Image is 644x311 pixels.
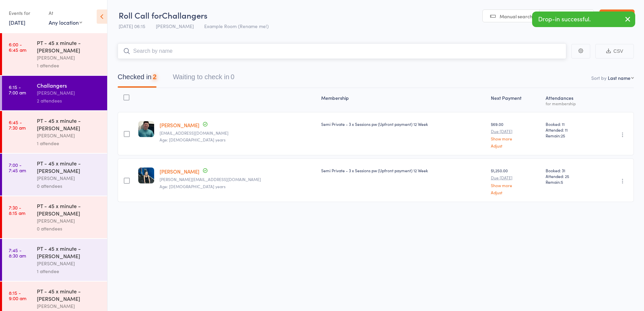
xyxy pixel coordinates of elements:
[173,70,234,88] button: Waiting to check in0
[162,9,208,21] span: Challangers
[37,182,101,190] div: 0 attendees
[532,12,635,27] div: Drop-in successful.
[37,260,101,267] div: [PERSON_NAME]
[318,91,488,109] div: Membership
[9,162,26,173] time: 7:00 - 7:45 am
[37,82,101,89] div: Challangers
[138,168,154,183] img: image1697437034.png
[37,245,101,260] div: PT - 45 x minute - [PERSON_NAME]
[546,133,594,138] span: Remain:
[119,23,145,29] span: [DATE] 06:15
[118,70,157,88] button: Checked in2
[37,174,101,182] div: [PERSON_NAME]
[160,137,225,142] span: Age: [DEMOGRAPHIC_DATA] years
[491,136,540,141] a: Show more
[37,217,101,225] div: [PERSON_NAME]
[2,196,107,238] a: 7:30 -8:15 amPT - 45 x minute - [PERSON_NAME][PERSON_NAME]0 attendees
[9,84,26,95] time: 6:15 - 7:00 am
[37,202,101,217] div: PT - 45 x minute - [PERSON_NAME]
[49,19,82,26] div: Any location
[9,290,26,301] time: 8:15 - 9:00 am
[543,91,597,109] div: Atten­dances
[138,121,154,137] img: image1695767927.png
[561,179,563,185] span: 5
[2,111,107,153] a: 6:45 -7:30 amPT - 45 x minute - [PERSON_NAME][PERSON_NAME]1 attendee
[546,173,594,179] span: Attended: 25
[37,62,101,69] div: 1 attendee
[37,225,101,232] div: 0 attendees
[546,121,594,127] span: Booked: 11
[9,7,42,19] div: Events for
[591,74,606,81] label: Sort by
[204,23,269,29] span: Example Room (Rename me!)
[9,247,26,258] time: 7:45 - 8:30 am
[156,23,194,29] span: [PERSON_NAME]
[321,121,485,127] div: Semi Private - 3 x Sessions pw (Upfront payment) 12 Week
[491,129,540,134] small: Due [DATE]
[37,159,101,174] div: PT - 45 x minute - [PERSON_NAME]
[546,127,594,133] span: Attended: 11
[37,139,101,147] div: 1 attendee
[37,117,101,132] div: PT - 45 x minute - [PERSON_NAME]
[9,42,26,52] time: 6:00 - 6:45 am
[119,9,162,21] span: Roll Call for
[599,9,635,23] a: Exit roll call
[160,121,199,129] a: [PERSON_NAME]
[37,302,101,310] div: [PERSON_NAME]
[160,183,225,189] span: Age: [DEMOGRAPHIC_DATA] years
[37,267,101,275] div: 1 attendee
[488,91,543,109] div: Next Payment
[561,133,565,138] span: 25
[160,131,316,135] small: dykevli@gmail.com
[2,33,107,75] a: 6:00 -6:45 amPT - 45 x minute - [PERSON_NAME][PERSON_NAME]1 attendee
[160,168,199,175] a: [PERSON_NAME]
[9,205,25,216] time: 7:30 - 8:15 am
[2,154,107,196] a: 7:00 -7:45 amPT - 45 x minute - [PERSON_NAME][PERSON_NAME]0 attendees
[500,13,532,20] span: Manual search
[546,179,594,185] span: Remain:
[546,101,594,106] div: for membership
[491,143,540,148] a: Adjust
[491,175,540,180] small: Due [DATE]
[37,97,101,105] div: 2 attendees
[9,119,26,130] time: 6:45 - 7:30 am
[9,19,25,26] a: [DATE]
[153,73,157,81] div: 2
[160,177,316,182] small: kylie.omarjee@gmail.com
[118,43,566,59] input: Search by name
[2,239,107,281] a: 7:45 -8:30 amPT - 45 x minute - [PERSON_NAME][PERSON_NAME]1 attendee
[37,54,101,62] div: [PERSON_NAME]
[491,190,540,195] a: Adjust
[491,121,540,148] div: $69.00
[608,74,630,81] div: Last name
[49,7,82,19] div: At
[37,132,101,139] div: [PERSON_NAME]
[595,44,634,59] button: CSV
[37,89,101,97] div: [PERSON_NAME]
[321,168,485,173] div: Semi Private - 3 x Sessions pw (Upfront payment) 12 Week
[37,39,101,54] div: PT - 45 x minute - [PERSON_NAME]
[491,168,540,194] div: $1,250.00
[2,76,107,110] a: 6:15 -7:00 amChallangers[PERSON_NAME]2 attendees
[37,287,101,302] div: PT - 45 x minute - [PERSON_NAME]
[231,73,234,81] div: 0
[491,183,540,187] a: Show more
[546,168,594,173] span: Booked: 31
